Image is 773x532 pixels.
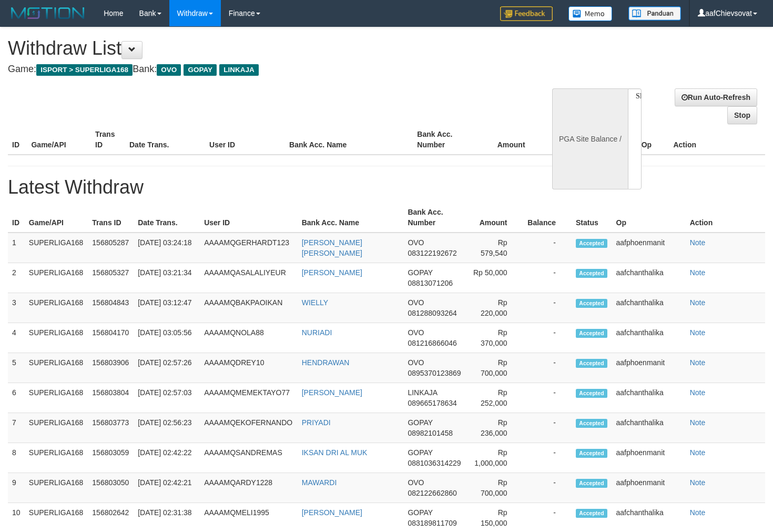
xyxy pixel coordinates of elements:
td: AAAAMQEKOFERNANDO [200,413,298,443]
td: aafphoenmanit [612,473,686,503]
td: 156804843 [88,293,134,323]
a: Note [690,448,706,457]
span: Accepted [576,419,607,428]
th: Bank Acc. Number [403,203,465,233]
h1: Withdraw List [8,38,505,59]
span: 083122192672 [408,249,456,257]
a: Note [690,508,706,517]
th: Date Trans. [125,125,205,155]
span: Accepted [576,479,607,488]
td: SUPERLIGA168 [25,233,88,263]
td: AAAAMQSANDREMAS [200,443,298,473]
td: Rp 579,540 [466,233,523,263]
a: Note [690,238,706,247]
td: AAAAMQMEMEKTAYO77 [200,383,298,413]
a: [PERSON_NAME] [302,388,362,397]
td: - [523,413,572,443]
td: 6 [8,383,25,413]
td: 156804170 [88,323,134,353]
th: Game/API [25,203,88,233]
td: Rp 700,000 [466,473,523,503]
th: Action [669,125,765,155]
a: WIELLY [302,298,328,307]
td: AAAAMQNOLA88 [200,323,298,353]
td: Rp 1,000,000 [466,443,523,473]
th: Bank Acc. Name [285,125,413,155]
span: 08982101458 [408,429,453,437]
th: Balance [523,203,572,233]
img: panduan.png [628,6,681,21]
td: 9 [8,473,25,503]
th: ID [8,125,27,155]
th: Game/API [27,125,91,155]
span: 081216866046 [408,339,456,347]
td: SUPERLIGA168 [25,293,88,323]
td: aafphoenmanit [612,233,686,263]
span: OVO [408,478,424,487]
td: [DATE] 02:42:22 [134,443,200,473]
td: [DATE] 02:42:21 [134,473,200,503]
th: User ID [200,203,298,233]
a: MAWARDI [302,478,337,487]
span: Accepted [576,299,607,308]
a: Note [690,478,706,487]
td: [DATE] 03:12:47 [134,293,200,323]
a: IKSAN DRI AL MUK [302,448,368,457]
td: [DATE] 02:57:26 [134,353,200,383]
a: [PERSON_NAME] [PERSON_NAME] [302,238,362,257]
span: OVO [408,328,424,337]
td: - [523,443,572,473]
td: Rp 236,000 [466,413,523,443]
span: OVO [408,238,424,247]
td: 8 [8,443,25,473]
th: Trans ID [91,125,125,155]
td: SUPERLIGA168 [25,443,88,473]
a: HENDRAWAN [302,358,350,367]
td: AAAAMQDREY10 [200,353,298,383]
div: PGA Site Balance / [552,88,628,189]
td: 156803050 [88,473,134,503]
td: Rp 252,000 [466,383,523,413]
td: AAAAMQARDY1228 [200,473,298,503]
span: OVO [157,64,181,76]
td: 5 [8,353,25,383]
td: - [523,473,572,503]
span: Accepted [576,269,607,278]
span: Accepted [576,329,607,338]
td: [DATE] 03:05:56 [134,323,200,353]
td: SUPERLIGA168 [25,473,88,503]
th: Op [612,203,686,233]
a: Note [690,298,706,307]
span: 0881036314229 [408,459,461,467]
span: 083189811709 [408,519,456,527]
td: 156805327 [88,263,134,293]
span: LINKAJA [408,388,437,397]
a: [PERSON_NAME] [302,508,362,517]
td: Rp 370,000 [466,323,523,353]
td: AAAAMQASALALIYEUR [200,263,298,293]
th: Balance [541,125,600,155]
td: aafphoenmanit [612,353,686,383]
th: Bank Acc. Number [413,125,477,155]
td: - [523,263,572,293]
td: 4 [8,323,25,353]
td: 156805287 [88,233,134,263]
img: Feedback.jpg [500,6,553,21]
th: User ID [205,125,285,155]
td: SUPERLIGA168 [25,383,88,413]
td: 2 [8,263,25,293]
th: Bank Acc. Name [298,203,404,233]
td: [DATE] 02:57:03 [134,383,200,413]
a: Stop [727,106,757,124]
td: 7 [8,413,25,443]
a: NURIADI [302,328,332,337]
td: - [523,293,572,323]
h4: Game: Bank: [8,64,505,75]
td: [DATE] 02:56:23 [134,413,200,443]
td: SUPERLIGA168 [25,263,88,293]
td: [DATE] 03:21:34 [134,263,200,293]
td: aafchanthalika [612,323,686,353]
a: Note [690,268,706,277]
td: SUPERLIGA168 [25,323,88,353]
th: Action [686,203,765,233]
